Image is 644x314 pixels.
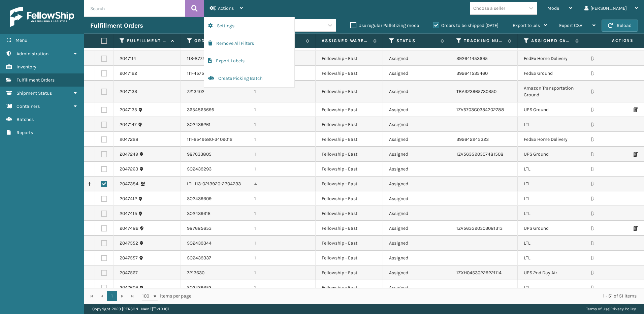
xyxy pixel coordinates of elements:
td: Fellowship - East [316,117,383,132]
button: Settings [204,17,294,35]
td: 111-6549580-3409012 [181,132,248,147]
span: Actions [218,5,234,11]
td: 987633805 [181,147,248,162]
td: Assigned [383,102,450,117]
span: Administration [17,51,49,57]
td: Assigned [383,177,450,191]
a: 2047135 [120,106,137,113]
div: Choose a seller [473,5,505,12]
div: 1 - 51 of 51 items [201,293,637,300]
td: 1 [248,280,316,295]
td: UPS 2nd Day Air [518,265,585,280]
a: 2047114 [120,55,136,62]
a: 2047567 [120,270,138,276]
td: 1 [248,102,316,117]
label: Status [396,38,437,44]
p: Copyright 2023 [PERSON_NAME]™ v 1.0.187 [92,304,169,314]
h3: Fulfillment Orders [90,22,143,30]
td: LTL [518,280,585,295]
label: Tracking Number [464,38,505,44]
td: LTL [518,251,585,265]
td: FedEx Home Delivery [518,132,585,147]
span: 100 [142,293,152,300]
td: SO2439261 [181,117,248,132]
td: 7213402 [181,81,248,102]
td: Fellowship - East [316,147,383,162]
td: 1 [248,236,316,251]
a: 2047122 [120,70,137,77]
td: Fellowship - East [316,177,383,191]
span: Actions [591,35,638,46]
span: Containers [17,103,40,109]
td: SO2439293 [181,162,248,177]
span: Batches [17,117,34,122]
td: SO2439337 [181,251,248,265]
td: Fellowship - East [316,206,383,221]
td: Fellowship - East [316,132,383,147]
a: 1ZXH04530229221114 [456,270,502,276]
a: 392641535460 [456,70,488,76]
td: LTL [518,236,585,251]
td: LTL [518,162,585,177]
td: Fellowship - East [316,251,383,265]
button: Remove All Filters [204,35,294,52]
label: Order Number [194,38,235,44]
td: Assigned [383,280,450,295]
td: Assigned [383,206,450,221]
label: Assigned Carrier Service [531,38,572,44]
td: FedEx Home Delivery [518,51,585,66]
td: Fellowship - East [316,81,383,102]
td: Assigned [383,162,450,177]
a: 2047557 [120,255,138,261]
td: LTL [518,191,585,206]
span: Mode [547,5,559,11]
a: 2047228 [120,136,138,143]
td: Assigned [383,51,450,66]
a: 392642245323 [456,136,489,142]
td: Fellowship - East [316,191,383,206]
a: 2047384 [120,181,138,187]
td: Assigned [383,81,450,102]
td: 113-8772249-3645806 [181,51,248,66]
td: 1 [248,265,316,280]
i: Print Packing Slip [634,107,638,112]
span: Menu [15,37,27,43]
td: Fellowship - East [316,162,383,177]
td: 1 [248,221,316,236]
a: 2047249 [120,151,138,158]
a: 2047263 [120,166,138,172]
a: 392641453695 [456,56,488,61]
td: LTL.113-0213920-2304233 [181,177,248,191]
span: Fulfillment Orders [17,77,55,83]
span: Shipment Status [17,90,52,96]
label: Assigned Warehouse [322,38,370,44]
span: Export CSV [559,23,582,28]
a: 2047552 [120,240,138,247]
a: 2047412 [120,195,137,202]
td: UPS Ground [518,102,585,117]
td: LTL [518,177,585,191]
span: Inventory [17,64,36,70]
td: 1 [248,81,316,102]
td: 7213630 [181,265,248,280]
a: 1ZV563G90307481508 [456,151,504,157]
td: LTL [518,117,585,132]
td: Assigned [383,251,450,265]
div: | [586,304,636,314]
td: 111-4575860-7989056 [181,66,248,81]
td: 1 [248,206,316,221]
label: Use regular Palletizing mode [350,23,419,28]
td: 3654865695 [181,102,248,117]
button: Create Picking Batch [204,70,294,87]
td: Amazon Transportation Ground [518,81,585,102]
a: Terms of Use [586,307,609,311]
td: Fellowship - East [316,221,383,236]
td: FedEx Ground [518,66,585,81]
a: 2047609 [120,284,138,291]
i: Print Packing Slip [634,226,638,231]
td: 1 [248,162,316,177]
a: 1ZV563G90303081313 [456,225,503,231]
td: Fellowship - East [316,51,383,66]
td: Assigned [383,132,450,147]
td: SO2439344 [181,236,248,251]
